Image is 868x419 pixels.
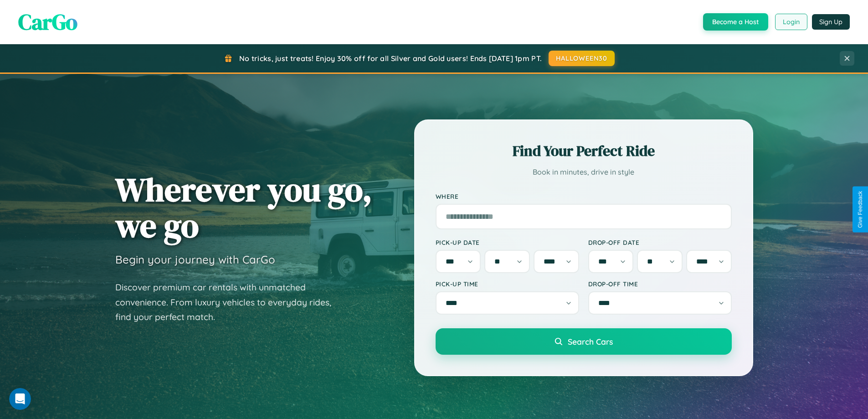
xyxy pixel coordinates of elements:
[588,280,732,288] label: Drop-off Time
[703,13,768,31] button: Become a Host
[436,141,732,161] h2: Find Your Perfect Ride
[115,171,372,243] h1: Wherever you go, we go
[436,166,732,179] p: Book in minutes, drive in style
[857,191,863,228] div: Give Feedback
[812,14,850,30] button: Sign Up
[436,192,732,200] label: Where
[588,238,732,246] label: Drop-off Date
[18,7,77,37] span: CarGo
[9,388,31,410] iframe: Intercom live chat
[115,280,343,325] p: Discover premium car rentals with unmatched convenience. From luxury vehicles to everyday rides, ...
[568,336,613,347] span: Search Cars
[436,238,579,246] label: Pick-up Date
[239,54,542,63] span: No tricks, just treats! Enjoy 30% off for all Silver and Gold users! Ends [DATE] 1pm PT.
[115,253,275,266] h3: Begin your journey with CarGo
[775,14,807,30] button: Login
[436,328,732,355] button: Search Cars
[549,51,615,66] button: HALLOWEEN30
[436,280,579,288] label: Pick-up Time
